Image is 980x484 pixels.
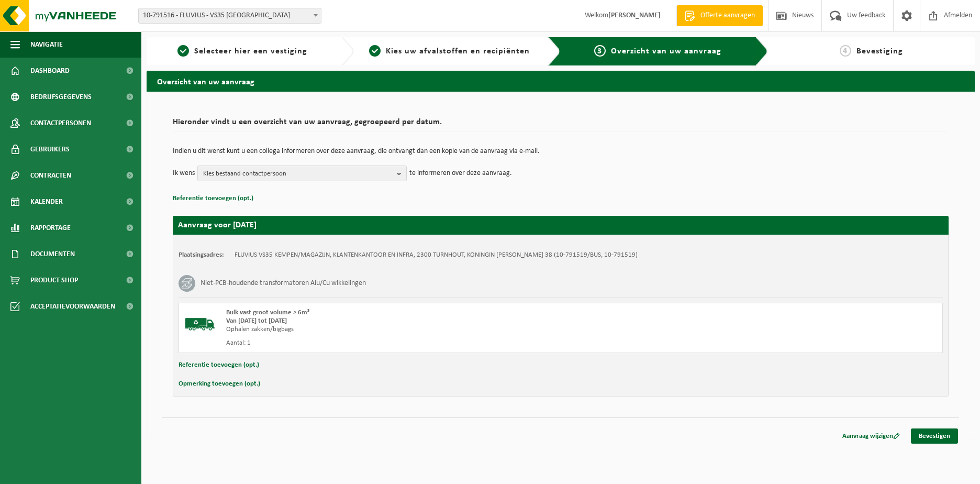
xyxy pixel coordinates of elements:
[177,45,189,57] span: 1
[197,166,407,181] button: Kies bestaand contactpersoon
[840,45,851,57] span: 4
[184,309,216,340] img: BL-SO-LV.png
[30,215,71,241] span: Rapportage
[173,148,949,155] p: Indien u dit wenst kunt u een collega informeren over deze aanvraag, die ontvangt dan een kopie v...
[179,251,224,258] strong: Plaatsingsadres:
[147,71,975,91] h2: Overzicht van uw aanvraag
[30,84,92,110] span: Bedrijfsgegevens
[179,358,259,372] button: Referentie toevoegen (opt.)
[173,192,253,205] button: Referentie toevoegen (opt.)
[409,166,512,181] p: te informeren over deze aanvraag.
[611,47,721,56] span: Overzicht van uw aanvraag
[856,47,903,56] span: Bevestiging
[698,10,758,21] span: Offerte aanvragen
[226,339,603,347] div: Aantal: 1
[608,12,661,19] strong: [PERSON_NAME]
[179,377,260,391] button: Opmerking toevoegen (opt.)
[152,45,333,58] a: 1Selecteer hier een vestiging
[173,118,949,132] h2: Hieronder vindt u een overzicht van uw aanvraag, gegroepeerd per datum.
[226,325,603,334] div: Ophalen zakken/bigbags
[30,58,70,84] span: Dashboard
[30,110,91,136] span: Contactpersonen
[30,136,70,162] span: Gebruikers
[369,45,381,57] span: 2
[226,317,287,324] strong: Van [DATE] tot [DATE]
[30,189,63,215] span: Kalender
[203,166,393,182] span: Kies bestaand contactpersoon
[594,45,606,57] span: 3
[173,166,195,181] p: Ik wens
[201,275,366,292] h3: Niet-PCB-houdende transformatoren Alu/Cu wikkelingen
[386,47,530,56] span: Kies uw afvalstoffen en recipiënten
[676,5,763,26] a: Offerte aanvragen
[226,309,309,316] span: Bulk vast groot volume > 6m³
[138,8,321,24] span: 10-791516 - FLUVIUS - VS35 KEMPEN
[235,251,638,259] td: FLUVIUS VS35 KEMPEN/MAGAZIJN, KLANTENKANTOOR EN INFRA, 2300 TURNHOUT, KONINGIN [PERSON_NAME] 38 (...
[139,8,321,23] span: 10-791516 - FLUVIUS - VS35 KEMPEN
[911,428,958,444] a: Bevestigen
[178,221,257,229] strong: Aanvraag voor [DATE]
[834,428,908,444] a: Aanvraag wijzigen
[30,293,115,320] span: Acceptatievoorwaarden
[30,31,63,58] span: Navigatie
[30,162,71,189] span: Contracten
[30,241,75,267] span: Documenten
[30,267,78,293] span: Product Shop
[194,47,307,56] span: Selecteer hier een vestiging
[359,45,540,58] a: 2Kies uw afvalstoffen en recipiënten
